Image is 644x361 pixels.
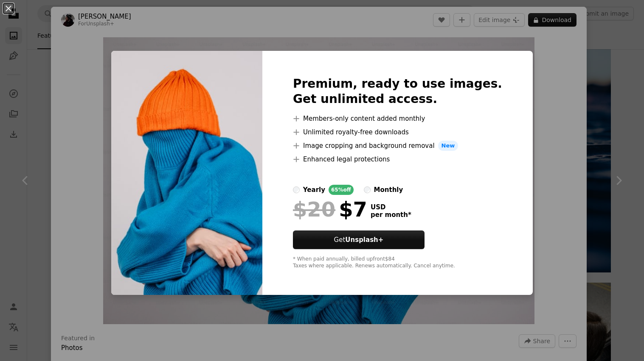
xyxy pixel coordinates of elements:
strong: Unsplash+ [345,236,383,244]
div: monthly [374,185,403,195]
li: Unlimited royalty-free downloads [293,127,502,137]
div: yearly [303,185,325,195]
div: * When paid annually, billed upfront $84 Taxes where applicable. Renews automatically. Cancel any... [293,256,502,269]
span: $20 [293,198,335,220]
li: Image cropping and background removal [293,141,502,151]
div: $7 [293,198,367,220]
span: USD [371,203,411,211]
img: premium_photo-1758698145702-7f08b2dae2b3 [111,51,262,295]
div: 65% off [329,185,354,195]
li: Members-only content added monthly [293,114,502,124]
input: monthly [364,186,371,193]
button: GetUnsplash+ [293,230,425,249]
li: Enhanced legal protections [293,154,502,164]
input: yearly65%off [293,186,300,193]
span: New [438,141,458,151]
h2: Premium, ready to use images. Get unlimited access. [293,76,502,107]
span: per month * [371,211,411,219]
